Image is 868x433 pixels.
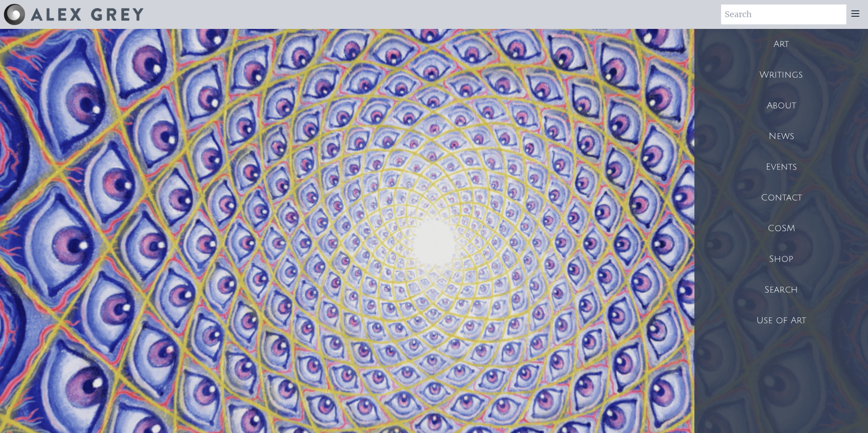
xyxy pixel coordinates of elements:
input: Search [721,5,846,24]
a: Events [694,152,868,182]
a: Writings [694,60,868,90]
a: About [694,90,868,121]
a: Shop [694,244,868,275]
a: Contact [694,182,868,213]
a: Art [694,29,868,60]
a: Use of Art [694,305,868,336]
a: CoSM [694,213,868,244]
a: News [694,121,868,152]
a: Search [694,275,868,305]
